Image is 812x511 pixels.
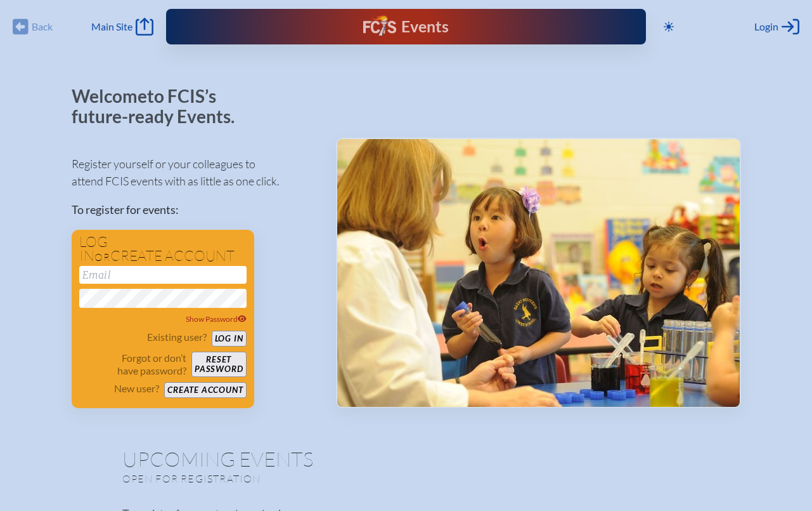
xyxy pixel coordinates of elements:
[79,352,187,377] p: Forgot or don’t have password?
[91,20,132,33] span: Main Site
[212,331,247,347] button: Log in
[72,86,249,126] p: Welcome to FCIS’s future-ready Events.
[79,235,247,263] h1: Log in create account
[122,449,690,469] h1: Upcoming Events
[191,352,246,377] button: Resetpassword
[754,20,778,33] span: Login
[72,156,316,190] p: Register yourself or your colleagues to attend FCIS events with as little as one click.
[186,314,247,324] span: Show Password
[337,139,740,407] img: Events
[94,251,110,263] span: or
[91,18,153,36] a: Main Site
[72,201,316,218] p: To register for events:
[79,266,247,284] input: Email
[164,382,246,398] button: Create account
[122,472,457,485] p: Open for registration
[147,331,207,343] p: Existing user?
[114,382,159,395] p: New user?
[306,15,505,38] div: FCIS Events — Future ready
